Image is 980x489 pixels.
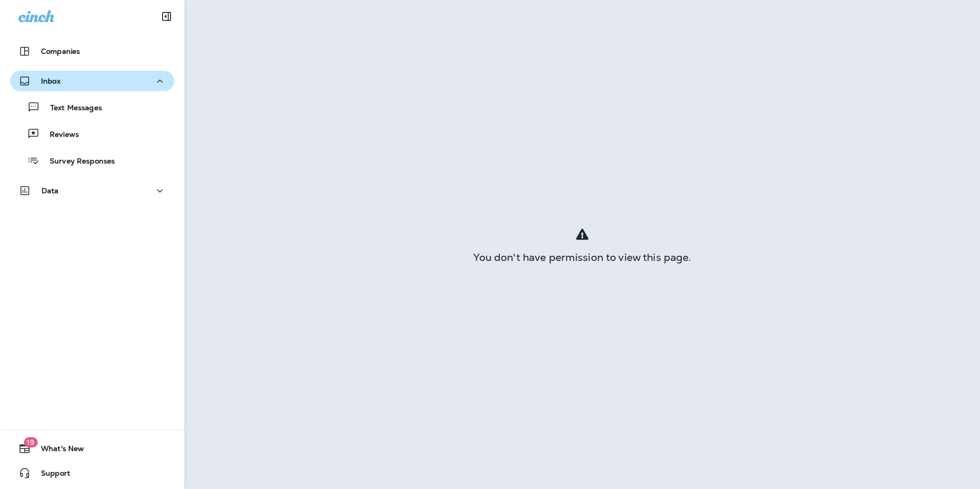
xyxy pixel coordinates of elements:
[10,41,174,62] button: Companies
[10,150,174,171] button: Survey Responses
[10,123,174,145] button: Reviews
[42,187,59,195] p: Data
[10,96,174,118] button: Text Messages
[39,157,115,167] p: Survey Responses
[185,253,980,261] div: You don't have permission to view this page.
[31,444,84,457] span: What's New
[40,104,102,113] p: Text Messages
[10,71,174,91] button: Inbox
[41,47,80,55] p: Companies
[152,6,181,27] button: Collapse Sidebar
[10,438,174,459] button: 19What's New
[24,437,37,447] span: 19
[31,469,70,481] span: Support
[39,130,79,140] p: Reviews
[10,180,174,201] button: Data
[10,463,174,483] button: Support
[41,77,60,85] p: Inbox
